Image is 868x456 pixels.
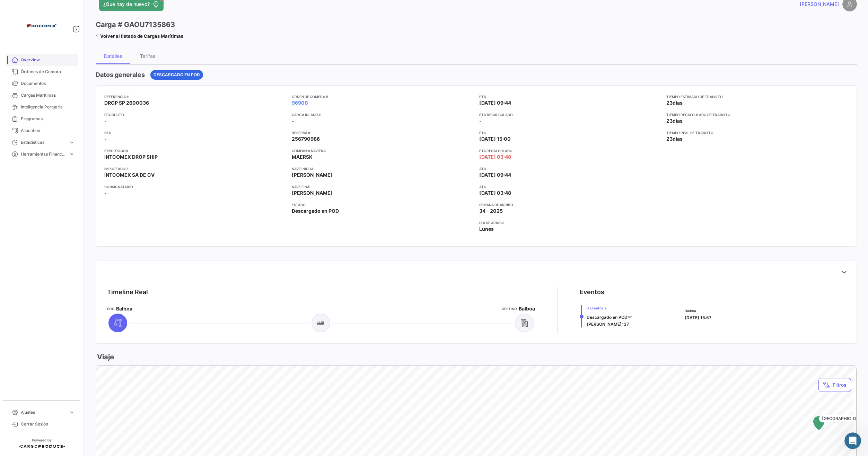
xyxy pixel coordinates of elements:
[21,92,75,98] span: Cargas Marítimas
[21,139,66,146] span: Estadísticas
[666,112,848,117] app-card-info-title: Tiempo recalculado de transito
[107,287,148,297] div: Timeline Real
[844,432,861,449] iframe: Intercom live chat
[69,216,139,244] button: Mensajes
[104,99,149,106] span: DROP SP 2600036
[479,220,661,226] app-card-info-title: Día de Arribo
[479,148,661,154] app-card-info-title: ETA Recalculado
[91,234,117,238] span: Mensajes
[116,305,132,312] span: Balboa
[21,128,75,134] span: Allocation
[685,308,711,314] span: Balboa
[666,136,673,142] span: 23
[479,118,482,124] span: -
[292,112,474,117] app-card-info-title: Carga inland #
[587,322,629,327] span: [PERSON_NAME]: 37
[52,3,88,15] h1: Mensajes
[96,20,175,29] h3: Carga # GAOU7135863
[21,80,75,87] span: Documentos
[292,166,474,172] app-card-info-title: Nave inicial
[104,135,107,142] span: -
[154,72,200,78] span: Descargado en POD
[666,130,848,135] app-card-info-title: Tiempo real de transito
[479,154,511,160] span: [DATE] 03:48
[96,31,183,41] a: Volver al listado de Cargas Marítimas
[479,112,661,117] app-card-info-title: ETD Recalculado
[502,306,517,312] app-card-info-title: Destino
[122,3,134,15] div: Cerrar
[479,166,661,172] app-card-info-title: ATD
[104,117,107,124] span: -
[479,190,511,196] span: [DATE] 03:48
[6,113,78,125] a: Programas
[292,130,474,135] app-card-info-title: Reserva #
[21,69,75,75] span: Órdenes de Compra
[292,135,320,142] span: 256790986
[104,94,286,99] app-card-info-title: Referencia #
[479,226,494,233] span: Lunes
[292,190,333,196] span: [PERSON_NAME]
[103,1,150,8] span: ¿Qué hay de nuevo?
[104,166,286,172] app-card-info-title: Importador
[800,1,839,8] span: [PERSON_NAME]
[292,208,339,214] span: Descargado en POD
[292,202,474,208] app-card-info-title: Estado
[6,89,78,101] a: Cargas Marítimas
[104,130,286,135] app-card-info-title: SKU
[21,116,75,122] span: Programas
[479,130,661,135] app-card-info-title: ETA
[21,57,75,63] span: Overview
[666,118,673,124] span: 23
[587,315,628,320] span: Descargado en POD
[822,415,867,422] span: [GEOGRAPHIC_DATA]:
[96,352,114,362] h3: Viaje
[104,172,155,178] span: INTCOMEX SA DE CV
[104,154,158,160] span: INTCOMEX DROP SHIP
[673,118,683,124] span: días
[69,139,75,146] span: expand_more
[21,104,75,110] span: Inteligencia Portuaria
[21,421,75,427] span: Cerrar Sesión
[21,409,66,415] span: Ajustes
[17,130,122,137] span: Los mensajes del equipo se mostrarán aquí
[69,409,75,415] span: expand_more
[104,148,286,154] app-card-info-title: Exportador
[666,100,673,106] span: 23
[479,184,661,190] app-card-info-title: ATA
[479,202,661,208] app-card-info-title: Semana de Arribo
[28,234,41,238] span: Inicio
[479,94,661,99] app-card-info-title: ETD
[813,416,824,430] div: Map marker
[40,115,99,123] h2: No hay mensajes
[292,99,308,106] a: 96900
[292,94,474,99] app-card-info-title: Orden de Compra #
[107,306,114,312] app-card-info-title: POD
[673,136,683,142] span: días
[21,151,66,157] span: Herramientas Financieras
[6,78,78,89] a: Documentos
[685,315,711,320] span: [DATE] 15:57
[29,195,109,209] button: Envíanos un mensaje
[818,378,851,392] button: Filtros
[666,94,848,99] app-card-info-title: Tiempo estimado de transito
[580,287,604,297] div: Eventos
[104,190,107,196] span: -
[292,184,474,190] app-card-info-title: Nave final
[587,305,632,311] span: 6 Eventos +
[6,66,78,78] a: Órdenes de Compra
[104,184,286,190] app-card-info-title: Consignatario
[69,151,75,157] span: expand_more
[519,305,535,312] span: Balboa
[104,53,122,59] div: Detalles
[292,154,313,160] span: MAERSK
[6,101,78,113] a: Inteligencia Portuaria
[479,172,511,178] span: [DATE] 09:44
[292,148,474,154] app-card-info-title: Compañía naviera
[479,99,511,106] span: [DATE] 09:44
[479,208,503,214] span: 34 - 2025
[6,54,78,66] a: Overview
[24,8,59,43] img: intcomex.png
[140,53,155,59] div: Tarifas
[673,100,683,106] span: días
[96,70,145,80] h4: Datos generales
